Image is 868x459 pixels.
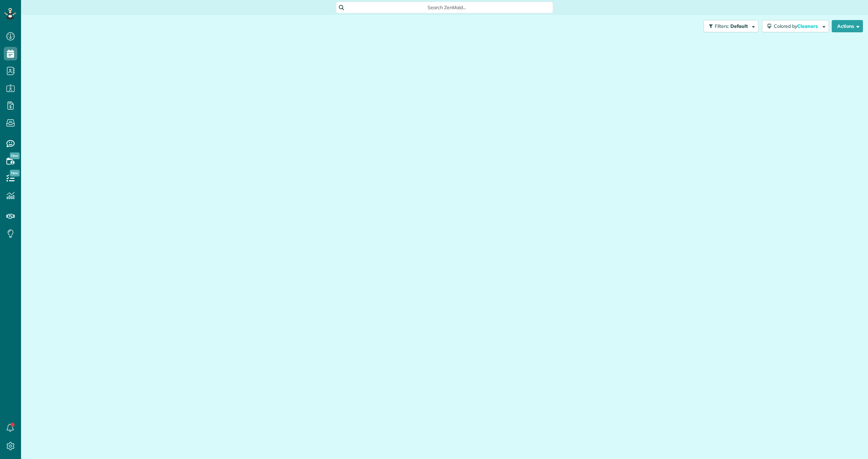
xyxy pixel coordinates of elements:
[704,20,758,32] button: Filters: Default
[762,20,829,32] button: Colored byCleaners
[730,23,748,29] span: Default
[715,23,729,29] span: Filters:
[832,20,863,32] button: Actions
[797,23,819,29] span: Cleaners
[700,20,758,32] a: Filters: Default
[774,23,820,29] span: Colored by
[10,152,20,159] span: New
[10,170,20,177] span: New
